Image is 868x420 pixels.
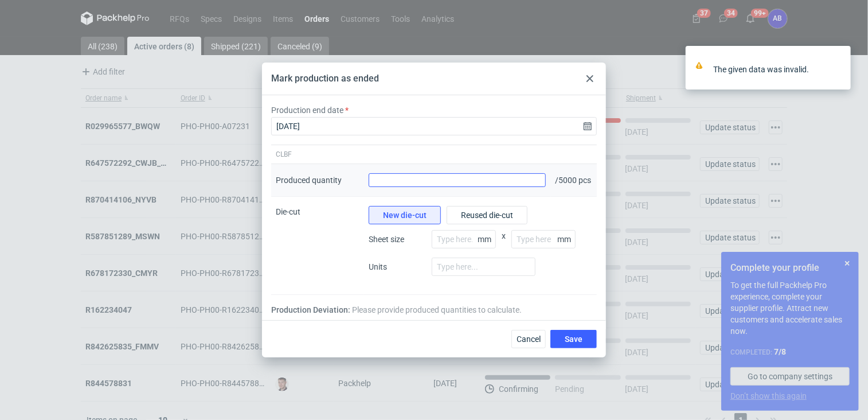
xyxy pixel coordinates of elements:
[369,261,426,273] span: Units
[834,63,842,75] button: close
[478,235,496,244] p: mm
[383,211,427,219] span: New die-cut
[557,235,576,244] p: mm
[271,197,364,295] div: Die-cut
[517,335,541,343] span: Cancel
[276,174,342,186] div: Produced quantity
[432,230,496,248] input: Type here...
[550,164,597,197] div: / 5000 pcs
[511,330,546,348] button: Cancel
[511,230,576,248] input: Type here...
[369,234,426,245] span: Sheet size
[369,206,441,224] button: New die-cut
[432,258,535,276] input: Type here...
[502,230,506,258] span: x
[461,211,513,219] span: Reused die-cut
[550,330,597,348] button: Save
[352,304,522,316] span: Please provide produced quantities to calculate.
[271,304,597,316] div: Production Deviation:
[271,104,343,116] label: Production end date
[271,72,379,85] div: Mark production as ended
[713,64,834,75] div: The given data was invalid.
[447,206,527,224] button: Reused die-cut
[565,335,582,343] span: Save
[276,150,292,159] span: CLBF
